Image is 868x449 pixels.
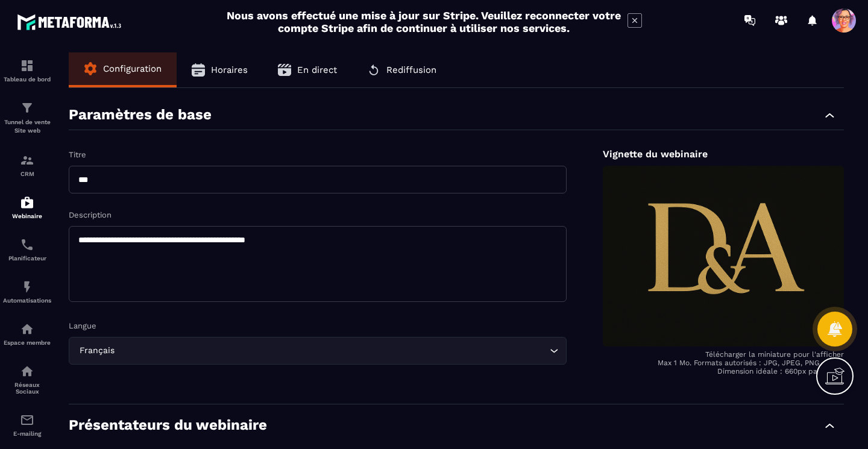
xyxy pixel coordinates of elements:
p: Webinaire [3,213,51,219]
img: automations [20,280,34,294]
h2: Nous avons effectué une mise à jour sur Stripe. Veuillez reconnecter votre compte Stripe afin de ... [226,9,621,34]
img: automations [20,322,34,336]
p: CRM [3,171,51,177]
img: formation [20,101,34,115]
a: automationsautomationsWebinaire [3,186,51,228]
p: Vignette du webinaire [603,148,844,160]
p: Réseaux Sociaux [3,381,51,395]
label: Langue [69,321,96,330]
span: Rediffusion [386,64,436,75]
input: Search for option [117,344,547,357]
a: formationformationCRM [3,144,51,186]
a: schedulerschedulerPlanificateur [3,228,51,271]
span: Configuration [103,63,162,74]
span: Français [77,344,117,357]
p: Télécharger la miniature pour l'afficher [603,350,844,359]
p: Paramètres de base [69,106,212,124]
img: social-network [20,364,34,378]
a: automationsautomationsEspace membre [3,313,51,355]
img: formation [20,58,34,73]
p: Espace membre [3,339,51,346]
span: Horaires [211,64,248,75]
p: Planificateur [3,255,51,262]
button: Horaires [177,52,263,87]
div: Search for option [69,337,567,365]
a: automationsautomationsAutomatisations [3,271,51,313]
button: Configuration [69,52,177,85]
img: formation [20,153,34,168]
p: Max 1 Mo. Formats autorisés : JPG, JPEG, PNG et GIF [603,359,844,367]
a: social-networksocial-networkRéseaux Sociaux [3,355,51,404]
img: automations [20,195,34,210]
p: Automatisations [3,297,51,304]
label: Titre [69,150,86,159]
button: Rediffusion [352,52,451,87]
p: Présentateurs du webinaire [69,416,267,434]
img: logo [17,11,125,33]
label: Description [69,210,112,219]
a: formationformationTableau de bord [3,49,51,92]
p: E-mailing [3,430,51,437]
img: email [20,413,34,427]
p: Dimension idéale : 660px par 440px [603,367,844,375]
a: formationformationTunnel de vente Site web [3,92,51,144]
button: En direct [263,52,352,87]
img: scheduler [20,237,34,252]
span: En direct [297,64,337,75]
p: Tunnel de vente Site web [3,118,51,135]
a: emailemailE-mailing [3,404,51,446]
p: Tableau de bord [3,76,51,83]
